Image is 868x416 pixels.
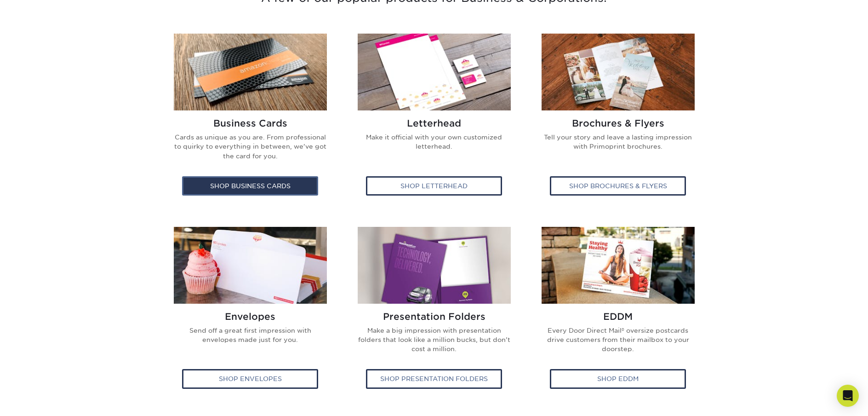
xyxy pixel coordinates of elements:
div: Shop Envelopes [182,369,318,388]
a: Presentation Folders Presentation Folders Make a big impression with presentation folders that lo... [349,227,519,398]
a: Envelopes Envelopes Send off a great first impression with envelopes made just for you. Shop Enve... [165,227,335,398]
h2: Brochures & Flyers [540,118,696,129]
img: EDDM [542,227,695,304]
div: Shop EDDM [550,369,686,388]
p: Make it official with your own customized letterhead. [356,133,512,159]
h2: Presentation Folders [356,311,512,322]
p: Cards as unique as you are. From professional to quirky to everything in between, we've got the c... [172,133,328,168]
h2: EDDM [540,311,696,322]
div: Shop Presentation Folders [366,369,502,388]
a: Brochures & Flyers Brochures & Flyers Tell your story and leave a lasting impression with Primopr... [533,34,703,205]
p: Tell your story and leave a lasting impression with Primoprint brochures. [540,133,696,159]
h2: Letterhead [356,118,512,129]
div: Shop Business Cards [182,176,318,196]
a: Letterhead Letterhead Make it official with your own customized letterhead. Shop Letterhead [349,34,519,205]
a: Business Cards Business Cards Cards as unique as you are. From professional to quirky to everythi... [165,34,335,205]
a: EDDM EDDM Every Door Direct Mail® oversize postcards drive customers from their mailbox to your d... [533,227,703,398]
h2: Business Cards [172,118,328,129]
img: Letterhead [358,34,511,110]
h2: Envelopes [172,311,328,322]
div: Shop Brochures & Flyers [550,176,686,196]
p: Send off a great first impression with envelopes made just for you. [172,326,328,352]
img: Presentation Folders [358,227,511,304]
div: Open Intercom Messenger [837,385,859,407]
div: Shop Letterhead [366,176,502,196]
p: Make a big impression with presentation folders that look like a million bucks, but don't cost a ... [356,326,512,361]
img: Business Cards [174,34,327,110]
p: Every Door Direct Mail® oversize postcards drive customers from their mailbox to your doorstep. [540,326,696,361]
img: Brochures & Flyers [542,34,695,110]
img: Envelopes [174,227,327,304]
